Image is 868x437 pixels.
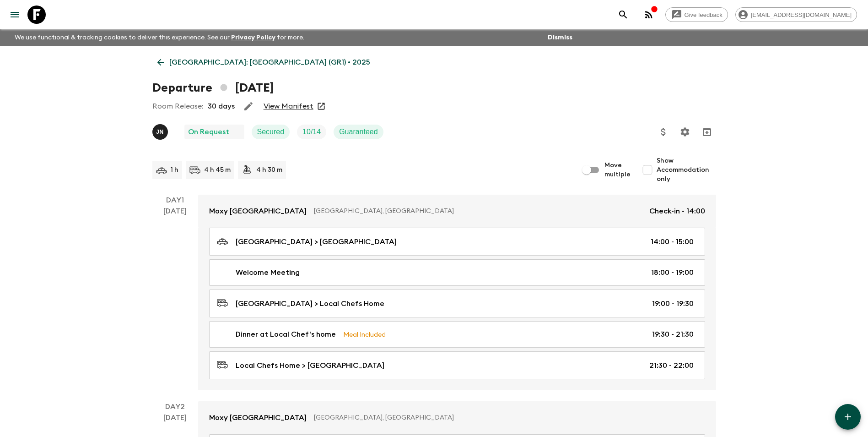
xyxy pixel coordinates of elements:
[209,351,705,379] a: Local Chefs Home > [GEOGRAPHIC_DATA]21:30 - 22:00
[343,329,386,339] p: Meal Included
[163,206,187,390] div: [DATE]
[171,165,178,175] p: 1 h
[152,127,170,134] span: Janita Nurmi
[152,124,170,140] button: JN
[652,298,694,309] p: 19:00 - 19:30
[198,195,716,228] a: Moxy [GEOGRAPHIC_DATA][GEOGRAPHIC_DATA], [GEOGRAPHIC_DATA]Check-in - 14:00
[231,34,275,41] a: Privacy Policy
[649,360,694,371] p: 21:30 - 22:00
[209,206,307,217] p: Moxy [GEOGRAPHIC_DATA]
[746,11,857,18] span: [EMAIL_ADDRESS][DOMAIN_NAME]
[614,5,632,24] button: search adventures
[297,125,326,139] div: Trip Fill
[257,126,285,137] p: Secured
[256,165,282,175] p: 4 h 30 m
[651,236,694,247] p: 14:00 - 15:00
[5,5,24,24] button: menu
[156,128,164,136] p: J N
[651,267,694,278] p: 18:00 - 19:00
[649,206,705,217] p: Check-in - 14:00
[654,123,673,141] button: Update Price, Early Bird Discount and Costs
[676,123,694,141] button: Settings
[236,329,336,340] p: Dinner at Local Chef's home
[209,259,705,286] a: Welcome Meeting18:00 - 19:00
[152,101,203,112] p: Room Release:
[339,126,378,137] p: Guaranteed
[152,195,198,206] p: Day 1
[198,401,716,434] a: Moxy [GEOGRAPHIC_DATA][GEOGRAPHIC_DATA], [GEOGRAPHIC_DATA]
[152,79,274,97] h1: Departure [DATE]
[188,126,229,137] p: On Request
[236,360,384,371] p: Local Chefs Home > [GEOGRAPHIC_DATA]
[698,123,716,141] button: Archive (Completed, Cancelled or Unsynced Departures only)
[665,7,728,22] a: Give feedback
[236,298,384,309] p: [GEOGRAPHIC_DATA] > Local Chefs Home
[152,401,198,412] p: Day 2
[169,57,370,68] p: [GEOGRAPHIC_DATA]: [GEOGRAPHIC_DATA] (GR1) • 2025
[314,207,642,216] p: [GEOGRAPHIC_DATA], [GEOGRAPHIC_DATA]
[657,156,716,184] span: Show Accommodation only
[252,125,290,139] div: Secured
[735,7,857,22] div: [EMAIL_ADDRESS][DOMAIN_NAME]
[209,412,307,423] p: Moxy [GEOGRAPHIC_DATA]
[209,228,705,256] a: [GEOGRAPHIC_DATA] > [GEOGRAPHIC_DATA]14:00 - 15:00
[236,236,397,247] p: [GEOGRAPHIC_DATA] > [GEOGRAPHIC_DATA]
[604,161,631,179] span: Move multiple
[652,329,694,340] p: 19:30 - 21:30
[204,165,231,175] p: 4 h 45 m
[264,102,313,111] a: View Manifest
[208,101,235,112] p: 30 days
[679,11,728,18] span: Give feedback
[152,53,375,71] a: [GEOGRAPHIC_DATA]: [GEOGRAPHIC_DATA] (GR1) • 2025
[209,290,705,317] a: [GEOGRAPHIC_DATA] > Local Chefs Home19:00 - 19:30
[236,267,300,278] p: Welcome Meeting
[209,321,705,348] a: Dinner at Local Chef's homeMeal Included19:30 - 21:30
[11,29,308,46] p: We use functional & tracking cookies to deliver this experience. See our for more.
[314,413,698,422] p: [GEOGRAPHIC_DATA], [GEOGRAPHIC_DATA]
[302,126,321,137] p: 10 / 14
[545,31,575,44] button: Dismiss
